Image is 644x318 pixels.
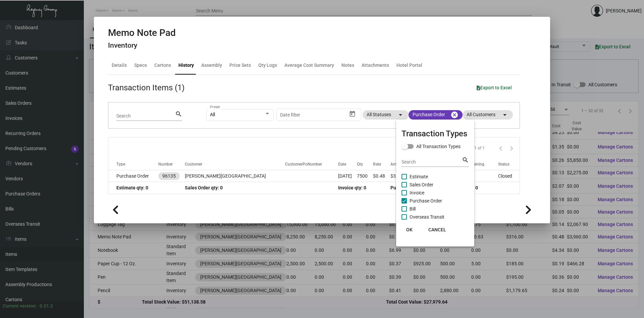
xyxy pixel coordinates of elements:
span: Purchase Order [410,197,442,205]
span: Bill [410,205,416,213]
span: Invoice [410,189,424,197]
button: CANCEL [423,224,451,236]
span: All Transaction Types [416,142,461,150]
span: Overseas Transit [410,213,444,221]
span: CANCEL [428,227,446,232]
span: Estimate [410,173,428,181]
div: 0.51.2 [40,303,53,310]
button: OK [399,224,420,236]
div: Current version: [3,303,37,310]
mat-card-title: Transaction Types [401,128,469,140]
mat-icon: search [462,156,469,164]
span: OK [406,227,413,232]
span: Sales Order [410,181,433,189]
